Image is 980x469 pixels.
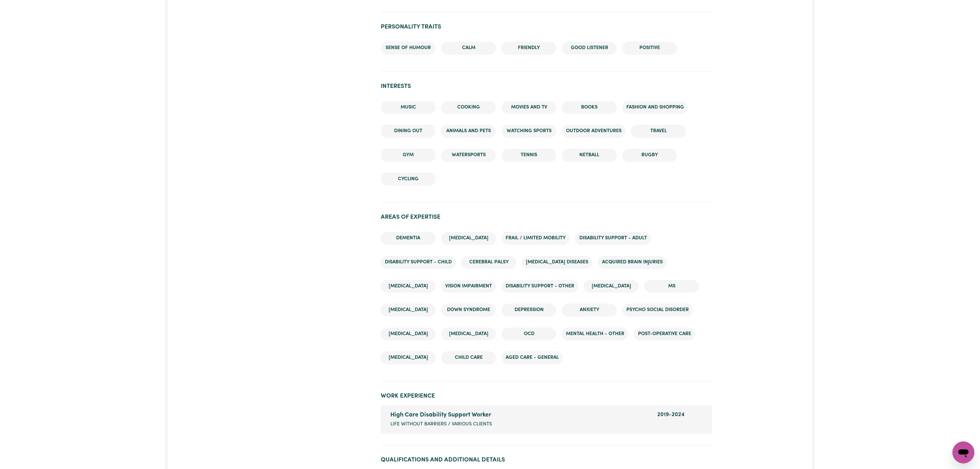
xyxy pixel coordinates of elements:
li: Cycling [381,173,436,186]
li: Disability support - Child [381,256,456,269]
li: Watching sports [501,125,556,138]
li: Post-operative care [634,328,695,341]
iframe: Button to launch messaging window, conversation in progress [953,442,975,464]
li: Psycho social disorder [622,304,693,317]
li: Mental Health - Other [562,328,628,341]
li: Child care [441,351,496,364]
li: Music [381,101,436,114]
li: Tennis [501,149,556,162]
li: Friendly [501,42,556,55]
li: [MEDICAL_DATA] [441,232,496,245]
li: Dementia [381,232,436,245]
li: [MEDICAL_DATA] [381,280,436,293]
span: 2019 - 2024 [658,412,685,417]
li: Disability support - Adult [575,232,651,245]
h2: Qualifications and Additional Details [381,456,712,464]
li: Outdoor adventures [562,125,626,138]
li: Acquired Brain Injuries [598,256,667,269]
li: Calm [441,42,496,55]
li: Frail / limited mobility [501,232,570,245]
li: Vision impairment [441,280,496,293]
div: High Care Disability Support Worker [390,411,649,420]
li: Positive [622,42,677,55]
li: Animals and pets [441,125,496,138]
li: [MEDICAL_DATA] Diseases [522,256,592,269]
li: Watersports [441,149,496,162]
li: Fashion and shopping [622,101,688,114]
h2: Interests [381,83,712,90]
li: [MEDICAL_DATA] [584,280,639,293]
li: Books [562,101,617,114]
li: Netball [562,149,617,162]
li: Good Listener [562,42,617,55]
li: Travel [631,125,686,138]
li: Down syndrome [441,304,496,317]
li: [MEDICAL_DATA] [381,328,436,341]
li: [MEDICAL_DATA] [381,351,436,364]
li: OCD [501,328,556,341]
li: Rugby [622,149,677,162]
li: Aged care - General [501,351,563,364]
h2: Personality traits [381,23,712,31]
li: Depression [501,304,556,317]
li: Dining out [381,125,436,138]
li: [MEDICAL_DATA] [441,328,496,341]
li: Sense of Humour [381,42,436,55]
li: MS [644,280,699,293]
li: [MEDICAL_DATA] [381,304,436,317]
span: Life Without Barriers / Various Clients [390,421,492,428]
h2: Work Experience [381,392,712,400]
li: Cooking [441,101,496,114]
h2: Areas of Expertise [381,214,712,221]
li: Movies and TV [501,101,556,114]
li: Disability support - Other [501,280,578,293]
li: Gym [381,149,436,162]
li: Anxiety [562,304,617,317]
li: Cerebral Palsy [461,256,516,269]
